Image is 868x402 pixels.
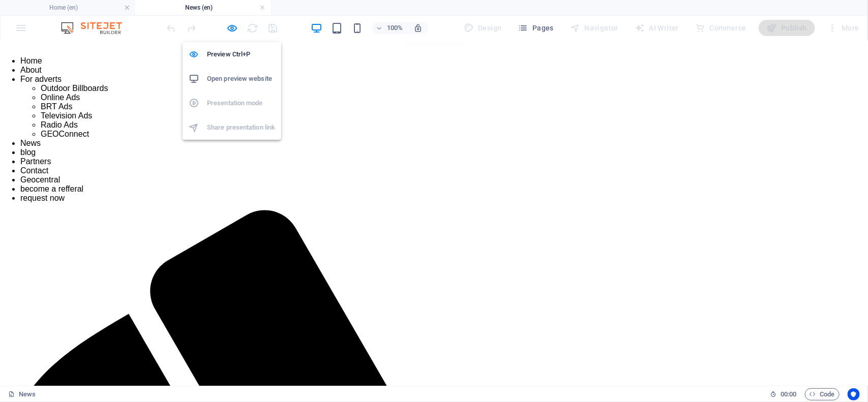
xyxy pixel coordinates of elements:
[41,43,108,52] a: Outdoor Billboards
[20,34,62,43] a: For adverts
[20,98,41,107] a: News
[788,390,789,398] span: :
[848,388,860,400] button: Usercentrics
[41,71,92,79] a: Television Ads
[810,388,835,400] span: Code
[41,80,78,88] a: Radio Ads
[41,61,73,70] a: BRT Ads
[805,388,840,400] button: Code
[20,16,42,24] a: Home
[20,144,83,152] a: become a refferal
[8,388,36,400] a: Click to cancel selection. Double-click to open Pages
[20,135,60,143] a: Geocentral
[514,20,558,36] button: Pages
[20,116,51,125] a: Partners
[413,23,423,33] i: On resize automatically adjust zoom level to fit chosen device.
[20,107,36,116] a: blog
[135,2,271,13] h4: News (en)
[20,126,48,134] a: Contact
[58,22,135,34] img: Editor Logo
[770,388,797,400] h6: Session time
[518,23,554,33] span: Pages
[20,153,65,162] a: request now
[460,20,506,36] div: Design (Ctrl+Alt+Y)
[20,25,42,34] a: About
[781,388,796,400] span: 00 00
[41,52,80,61] a: Online Ads
[41,89,89,98] a: GEOConnect
[372,22,408,34] button: 100%
[207,48,275,60] h6: Preview Ctrl+P
[207,73,275,85] h6: Open preview website
[387,22,403,34] h6: 100%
